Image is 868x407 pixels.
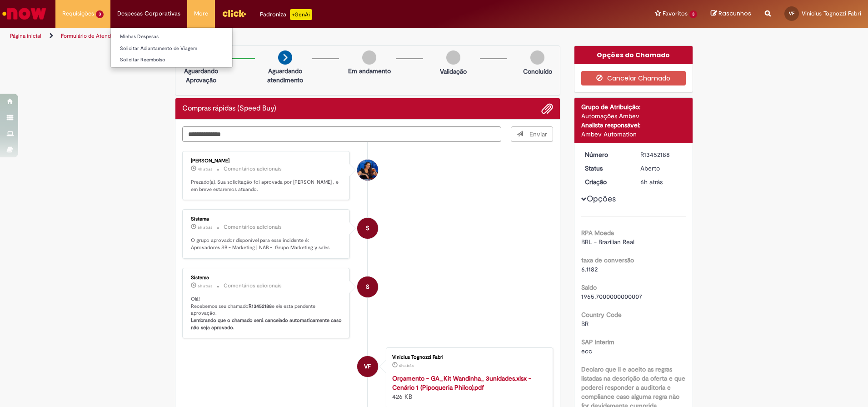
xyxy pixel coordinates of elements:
div: Vinicius Tognozzi Fabri [392,355,544,360]
small: Comentários adicionais [224,282,282,290]
b: RPA Moeda [581,229,614,237]
span: 3 [689,10,697,18]
p: Olá! Recebemos seu chamado e ele esta pendente aprovação. [191,296,342,332]
div: Grupo de Atribuição: [581,102,686,111]
a: Orçamento - GA_Kit Wandinha_ 3unidades.xlsx - Cenário 1 (Pipoqueria Philco).pdf [392,374,531,392]
a: Página inicial [10,32,41,40]
time: 27/08/2025 12:21:01 [640,178,663,186]
textarea: Digite sua mensagem aqui... [182,126,501,142]
h2: Compras rápidas (Speed Buy) Histórico de tíquete [182,105,276,113]
div: Sistema [191,216,342,222]
p: Em andamento [348,66,391,75]
span: 6h atrás [198,283,212,289]
p: +GenAi [290,9,312,20]
span: 4h atrás [198,166,212,172]
time: 27/08/2025 12:19:22 [399,363,414,368]
div: 426 KB [392,374,544,401]
span: Rascunhos [718,9,751,18]
div: Vinicius Tognozzi Fabri [357,356,378,377]
img: img-circle-grey.png [446,50,460,65]
dt: Criação [578,177,634,186]
div: [PERSON_NAME] [191,158,342,164]
p: Validação [440,67,467,76]
div: Ambev Automation [581,130,686,139]
dt: Status [578,164,634,173]
b: Country Code [581,311,622,319]
span: ecc [581,347,592,355]
span: Requisições [62,9,94,18]
b: R13452188 [249,303,272,310]
span: Despesas Corporativas [117,9,180,18]
span: BR [581,320,589,328]
img: ServiceNow [1,5,48,23]
div: Opções do Chamado [574,46,693,64]
a: Solicitar Reembolso [111,55,232,65]
img: img-circle-grey.png [530,50,544,65]
span: More [194,9,208,18]
div: R13452188 [640,150,683,159]
b: SAP Interim [581,338,614,346]
div: Analista responsável: [581,121,686,130]
span: 1965.7000000000007 [581,292,642,301]
span: S [366,217,369,239]
button: Adicionar anexos [541,103,553,115]
time: 27/08/2025 12:21:15 [198,225,212,230]
div: Sistema [191,275,342,281]
img: click_logo_yellow_360x200.png [222,6,246,20]
b: Lembrando que o chamado será cancelado automaticamente caso não seja aprovado. [191,317,343,331]
span: 6h atrás [399,363,414,368]
span: 6h atrás [640,178,663,186]
p: Prezado(a), Sua solicitação foi aprovada por [PERSON_NAME] , e em breve estaremos atuando. [191,179,342,193]
span: 6h atrás [198,225,212,230]
p: Aguardando atendimento [263,66,307,85]
time: 27/08/2025 12:21:13 [198,283,212,289]
span: Vinicius Tognozzi Fabri [802,10,861,17]
span: 3 [96,10,104,18]
p: Concluído [523,67,552,76]
ul: Despesas Corporativas [110,27,233,68]
dt: Número [578,150,634,159]
p: Aguardando Aprovação [179,66,223,85]
img: img-circle-grey.png [362,50,376,65]
img: arrow-next.png [278,50,292,65]
span: Favoritos [663,9,688,18]
div: Automações Ambev [581,111,686,121]
div: System [357,276,378,297]
a: Minhas Despesas [111,32,232,42]
div: 27/08/2025 12:21:01 [640,177,683,186]
span: VF [364,356,371,377]
span: 6.1182 [581,265,598,273]
a: Rascunhos [711,10,751,18]
div: Carolina Fernanda Viana De Lima [357,160,378,181]
small: Comentários adicionais [224,223,282,231]
span: VF [789,10,794,16]
small: Comentários adicionais [224,165,282,173]
span: BRL - Brazilian Real [581,238,634,246]
b: Saldo [581,283,597,291]
div: Padroniza [260,9,312,20]
a: Solicitar Adiantamento de Viagem [111,44,232,54]
a: Formulário de Atendimento [61,32,128,40]
span: S [366,276,369,298]
div: Aberto [640,164,683,173]
ul: Trilhas de página [7,28,572,45]
b: taxa de conversão [581,256,634,264]
time: 27/08/2025 13:48:24 [198,166,212,172]
p: O grupo aprovador disponível para esse incidente é: Aprovadores SB - Marketing | NAB - Grupo Mark... [191,237,342,251]
button: Cancelar Chamado [581,71,686,85]
div: System [357,218,378,239]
